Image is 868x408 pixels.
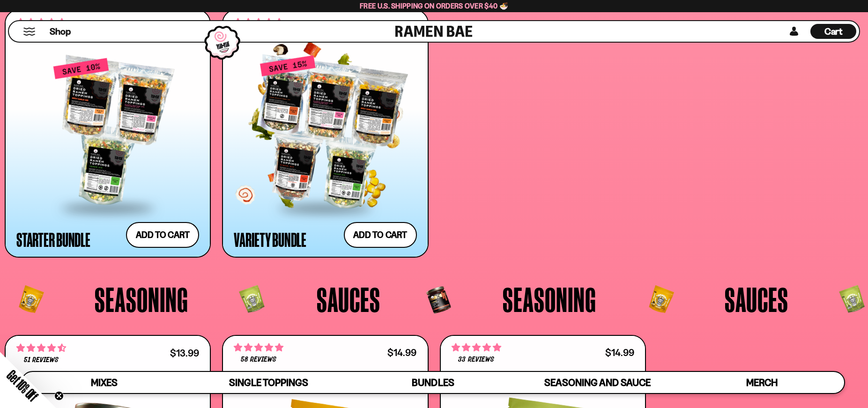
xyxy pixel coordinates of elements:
div: Starter Bundle [16,231,90,248]
span: Free U.S. Shipping on Orders over $40 🍜 [360,1,508,10]
a: 4.63 stars 6355 reviews $114.99 Variety Bundle Add to cart [222,9,428,258]
span: Seasoning [95,282,188,317]
span: Mixes [91,377,118,388]
span: 58 reviews [241,356,276,363]
span: 33 reviews [458,356,494,363]
span: 5.00 stars [452,341,501,354]
a: Merch [680,372,844,393]
div: Variety Bundle [234,231,306,248]
span: Get 10% Off [4,367,41,404]
button: Close teaser [54,391,64,401]
div: $13.99 [170,349,199,357]
span: Bundles [412,377,454,388]
span: Seasoning [503,282,596,317]
a: Cart [810,21,856,42]
span: 4.83 stars [234,341,283,354]
span: Merch [746,377,778,388]
a: Mixes [22,372,186,393]
a: Shop [50,24,71,39]
button: Add to cart [344,222,417,248]
div: $14.99 [605,348,634,357]
a: Bundles [351,372,515,393]
span: Cart [824,26,843,37]
button: Add to cart [126,222,199,248]
span: Single Toppings [229,377,308,388]
span: 4.71 stars [16,342,66,354]
button: Mobile Menu Trigger [23,28,36,36]
a: Single Toppings [186,372,351,393]
span: Shop [50,25,71,38]
div: $14.99 [387,348,416,357]
span: Seasoning and Sauce [544,377,651,388]
span: Sauces [317,282,380,317]
a: 4.71 stars 4845 reviews $69.99 Starter Bundle Add to cart [5,9,211,258]
a: Seasoning and Sauce [515,372,680,393]
span: Sauces [725,282,788,317]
